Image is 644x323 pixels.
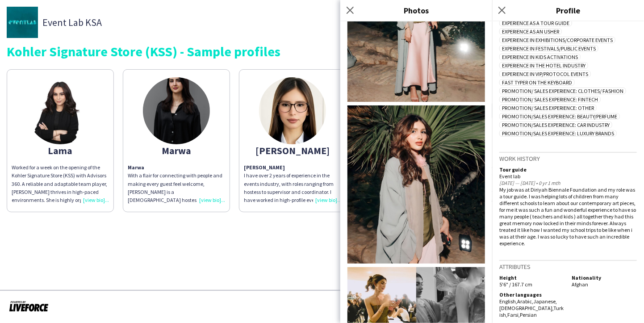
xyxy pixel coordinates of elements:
span: Afghan [572,281,588,288]
p: I have over 2 years of experience in the events industry, with roles ranging from hostess to supe... [244,164,341,204]
span: 5'6" / 167.7 cm [499,281,532,288]
img: thumb-67fbf562a4e05.jpeg [143,77,210,144]
span: Promotion/Sales Experience: Car Industry [499,122,612,128]
span: Experience as a Tour Guide [499,20,572,26]
span: Experience in VIP/Protocol Events [499,71,591,77]
p: With a flair for connecting with people and making every guest feel welcome, [PERSON_NAME] is a [... [128,164,225,204]
span: Promotion/Sales Experience: Luxury Brands [499,130,617,137]
span: Experience as an Usher [499,28,562,35]
img: thumb-672cc00e28614.jpeg [259,77,326,144]
div: Worked for a week on the opening of the Kohler Signature Store (KSS) with Advisors 360. A reliabl... [12,164,109,204]
span: Experience in The Hotel Industry [499,62,588,69]
span: Experience in Kids Activations [499,54,581,60]
span: English , [499,298,517,305]
span: Promotion/ Sales Experience: Clothes/ Fashion [499,88,626,94]
div: [DATE] — [DATE] • 0 yr 1 mth [499,180,637,186]
h5: Nationality [572,274,637,281]
span: Persian [520,311,537,318]
span: Promotion/Sales Experience: Beauty/Perfume [499,113,620,120]
span: Fast typer on the keyboard [499,79,575,86]
span: Experience in Exhibitions/Corporate Events [499,37,615,43]
span: [DEMOGRAPHIC_DATA] , [499,305,553,311]
span: Promotion/ Sales Experience: Other [499,105,597,111]
img: Powered by Liveforce [9,300,49,312]
div: Tour guide [499,166,637,173]
span: Event Lab KSA [42,18,102,26]
h5: Height [499,274,565,281]
h3: Work history [499,155,637,163]
img: thumb-67f452eed82c9.jpeg [27,77,94,144]
h3: Attributes [499,263,637,271]
div: Event lab [499,173,637,180]
div: Kohler Signature Store (KSS) - Sample profiles [7,45,637,58]
b: [PERSON_NAME] [244,164,285,171]
div: [PERSON_NAME] [244,147,341,155]
span: Promotion/ Sales Experience: Fintech [499,96,601,103]
img: thumb-d0a7b56f-9e14-4e4b-94db-6d54a60d8988.jpg [7,7,38,38]
h5: Other languages [499,291,565,298]
h3: Profile [492,4,644,16]
b: Marwa [128,164,144,171]
span: Experience in Festivals/Public Events [499,45,598,52]
span: Arabic , [517,298,533,305]
div: Lama [12,147,109,155]
span: Japanese , [533,298,557,305]
img: Crew photo 947817 [347,105,485,264]
h3: Photos [340,4,492,16]
div: Marwa [128,147,225,155]
span: Turkish , [499,305,564,318]
div: My job was at Diriyah Biennale Foundation and my role was a tour guide. I was helping lots of chi... [499,186,637,247]
span: Farsi , [507,311,520,318]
